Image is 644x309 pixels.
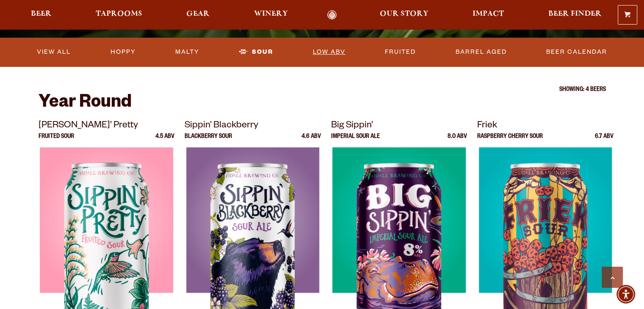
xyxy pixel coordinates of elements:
p: 6.7 ABV [595,134,614,147]
span: Gear [186,11,210,17]
a: Beer [25,10,57,20]
p: Fruited Sour [39,134,74,147]
p: Showing: 4 Beers [39,87,606,94]
p: [PERSON_NAME]’ Pretty [39,119,175,134]
span: Impact [473,11,504,17]
span: Winery [254,11,288,17]
a: Beer Finder [542,10,607,20]
a: Taprooms [90,10,148,20]
a: View All [33,42,74,62]
span: Beer [31,11,52,17]
p: 4.5 ABV [155,134,174,147]
p: 8.0 ABV [448,134,467,147]
span: Our Story [380,11,428,17]
a: Hoppy [107,42,139,62]
a: Malty [172,42,203,62]
p: Big Sippin’ [331,119,467,134]
a: Sour [235,42,276,62]
p: Blackberry Sour [185,134,232,147]
p: Sippin’ Blackberry [185,119,321,134]
p: Friek [477,119,614,134]
a: Barrel Aged [452,42,510,62]
span: Taprooms [96,11,142,17]
a: Our Story [374,10,434,20]
span: Beer Finder [548,11,601,17]
p: Raspberry Cherry Sour [477,134,543,147]
a: Low ABV [310,42,349,62]
a: Impact [467,10,509,20]
h2: Year Round [39,94,606,114]
p: Imperial Sour Ale [331,134,380,147]
a: Winery [249,10,293,20]
p: 4.6 ABV [301,134,321,147]
div: Accessibility Menu [616,285,635,303]
a: Fruited [381,42,419,62]
a: Odell Home [316,10,348,20]
a: Gear [181,10,215,20]
a: Scroll to top [602,267,623,288]
a: Beer Calendar [543,42,611,62]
